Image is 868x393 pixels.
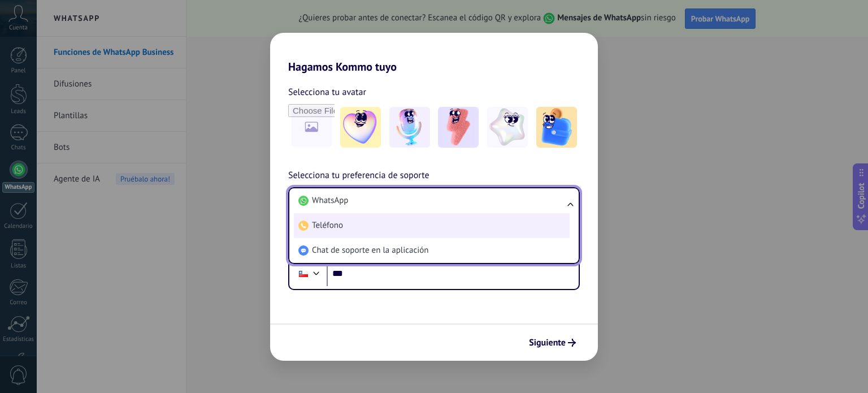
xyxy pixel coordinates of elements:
[524,333,581,352] button: Siguiente
[270,33,598,74] h2: Hagamos Kommo tuyo
[288,85,366,100] span: Selecciona tu avatar
[312,220,343,231] span: Teléfono
[389,107,430,148] img: -2.jpeg
[312,245,428,256] span: Chat de soporte en la aplicación
[529,339,566,347] span: Siguiente
[293,262,314,286] div: Chile: + 56
[288,169,429,183] span: Selecciona tu preferencia de soporte
[536,107,577,148] img: -5.jpeg
[438,107,479,148] img: -3.jpeg
[340,107,381,148] img: -1.jpeg
[312,195,348,206] span: WhatsApp
[487,107,528,148] img: -4.jpeg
